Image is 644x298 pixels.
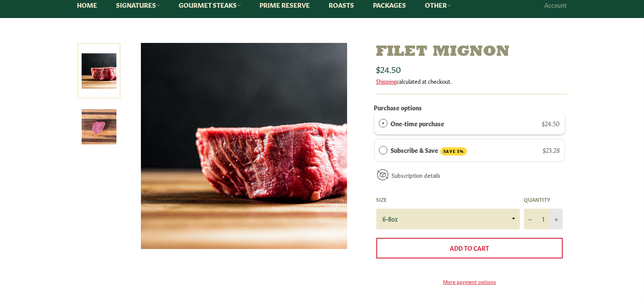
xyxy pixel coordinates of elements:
[379,145,388,155] div: Subscribe & Save
[141,43,347,249] img: Filet Mignon
[391,145,467,155] label: Subscribe & Save
[82,109,116,144] img: Filet Mignon
[374,103,422,112] label: Purchase options
[440,147,467,155] span: SAVE 5%
[542,119,560,128] span: $24.50
[524,196,563,203] label: Quantity
[450,243,489,252] span: Add to Cart
[376,77,397,85] a: Shipping
[379,119,388,128] div: One-time purchase
[376,77,567,85] div: calculated at checkout.
[376,278,563,285] a: More payment options
[376,63,401,75] span: $24.50
[524,209,537,229] button: Reduce item quantity by one
[376,238,563,258] button: Add to Cart
[550,209,563,229] button: Increase item quantity by one
[391,119,444,128] label: One-time purchase
[376,196,520,203] label: Size
[391,171,440,179] a: Subscription details
[543,146,560,154] span: $23.28
[376,43,567,61] h1: Filet Mignon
